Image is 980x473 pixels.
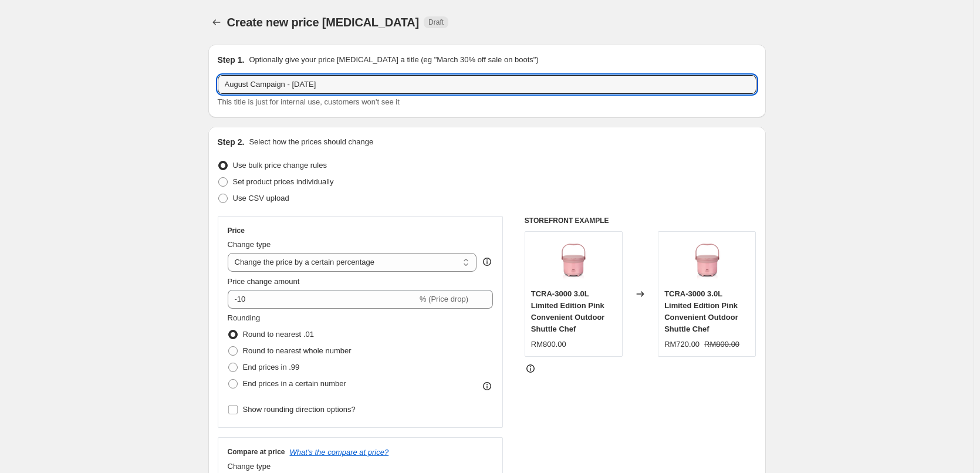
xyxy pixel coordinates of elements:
[228,313,261,322] span: Rounding
[228,462,271,471] span: Change type
[243,346,352,355] span: Round to nearest whole number
[243,405,356,414] span: Show rounding direction options?
[208,14,225,31] button: Price change jobs
[249,136,373,148] p: Select how the prices should change
[664,339,699,350] div: RM720.00
[227,16,420,29] span: Create new price [MEDICAL_DATA]
[243,330,314,339] span: Round to nearest .01
[218,54,245,66] h2: Step 1.
[531,339,566,350] div: RM800.00
[228,240,271,249] span: Change type
[243,379,346,388] span: End prices in a certain number
[290,448,389,457] button: What's the compare at price?
[228,277,300,286] span: Price change amount
[218,136,245,148] h2: Step 2.
[664,289,738,333] span: TCRA-3000 3.0L Limited Edition Pink Convenient Outdoor Shuttle Chef
[525,216,756,225] h6: STOREFRONT EXAMPLE
[550,238,597,285] img: E22400DF-E790-4653-AA2F-119ACFD67CF4_80x.png
[249,54,538,66] p: Optionally give your price [MEDICAL_DATA] a title (eg "March 30% off sale on boots")
[481,256,493,268] div: help
[228,447,285,457] h3: Compare at price
[428,18,444,27] span: Draft
[228,226,245,235] h3: Price
[704,339,739,350] strike: RM800.00
[218,75,756,94] input: 30% off holiday sale
[420,295,468,303] span: % (Price drop)
[233,161,327,170] span: Use bulk price change rules
[243,363,300,371] span: End prices in .99
[531,289,605,333] span: TCRA-3000 3.0L Limited Edition Pink Convenient Outdoor Shuttle Chef
[228,290,417,309] input: -15
[233,194,289,202] span: Use CSV upload
[233,177,334,186] span: Set product prices individually
[684,238,731,285] img: E22400DF-E790-4653-AA2F-119ACFD67CF4_80x.png
[218,97,400,106] span: This title is just for internal use, customers won't see it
